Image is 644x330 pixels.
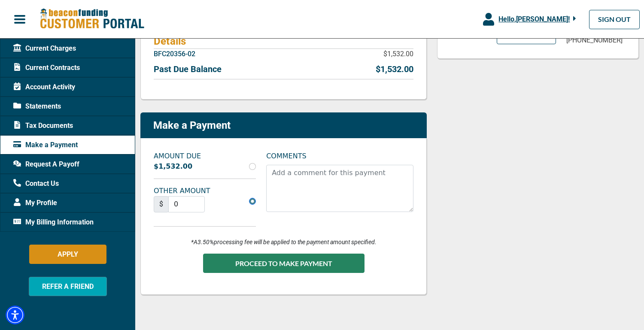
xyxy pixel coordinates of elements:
span: Account Activity [13,82,75,92]
label: AMOUNT DUE [149,151,261,161]
label: COMMENTS [266,151,306,161]
span: $ [154,196,169,212]
label: $1,532.00 [154,161,192,172]
p: BFC20356-02 [154,49,195,59]
span: Hello, [PERSON_NAME] ! [498,15,570,23]
i: *A 3.50% processing fee will be applied to the payment amount specified. [191,239,377,245]
span: Tax Documents [13,121,73,131]
button: APPLY [29,245,106,264]
h4: Details [154,34,413,48]
img: Beacon Funding Customer Portal Logo [39,8,144,30]
p: Past Due Balance [154,63,222,76]
p: $1,532.00 [383,49,413,59]
button: PROCEED TO MAKE PAYMENT [203,254,365,273]
label: OTHER AMOUNT [149,186,261,196]
span: My Billing Information [13,217,94,227]
span: [PHONE_NUMBER] [566,36,623,44]
span: Statements [13,101,61,112]
span: Request A Payoff [13,159,79,170]
span: Current Charges [13,43,76,54]
a: SIGN OUT [589,10,640,29]
span: My Profile [13,198,57,208]
span: Make a Payment [13,140,78,150]
p: Make a Payment [153,119,231,132]
p: $1,532.00 [376,63,413,76]
span: Current Contracts [13,63,80,73]
input: Currency [168,196,205,212]
button: REFER A FRIEND [29,277,107,296]
div: Accessibility Menu [6,306,24,324]
span: Contact Us [13,179,59,189]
